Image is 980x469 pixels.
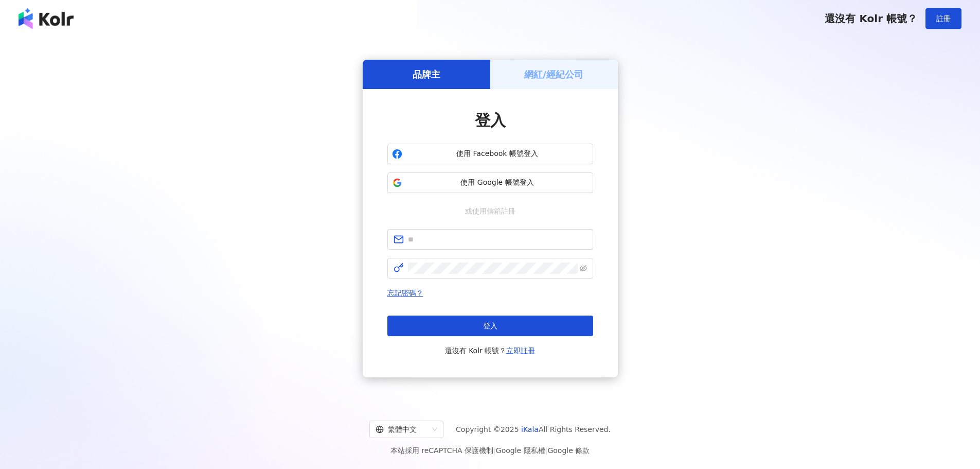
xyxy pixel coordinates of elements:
[376,421,428,438] div: 繁體中文
[925,8,961,29] button: 註冊
[493,446,496,455] span: |
[387,144,593,164] button: 使用 Facebook 帳號登入
[387,316,593,336] button: 登入
[475,111,506,129] span: 登入
[387,172,593,193] button: 使用 Google 帳號登入
[580,265,587,272] span: eye-invisible
[524,68,583,81] h5: 網紅/經紀公司
[413,68,440,81] h5: 品牌主
[406,149,589,159] span: 使用 Facebook 帳號登入
[521,425,539,433] a: iKala
[458,205,523,217] span: 或使用信箱註冊
[506,346,535,355] a: 立即註冊
[547,446,590,455] a: Google 條款
[483,322,497,330] span: 登入
[445,344,536,357] span: 還沒有 Kolr 帳號？
[496,446,545,455] a: Google 隱私權
[390,444,590,457] span: 本站採用 reCAPTCHA 保護機制
[545,446,548,455] span: |
[406,178,589,188] span: 使用 Google 帳號登入
[936,14,951,23] span: 註冊
[456,423,611,436] span: Copyright © 2025 All Rights Reserved.
[387,289,423,297] a: 忘記密碼？
[19,8,74,29] img: logo
[825,12,917,25] span: 還沒有 Kolr 帳號？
